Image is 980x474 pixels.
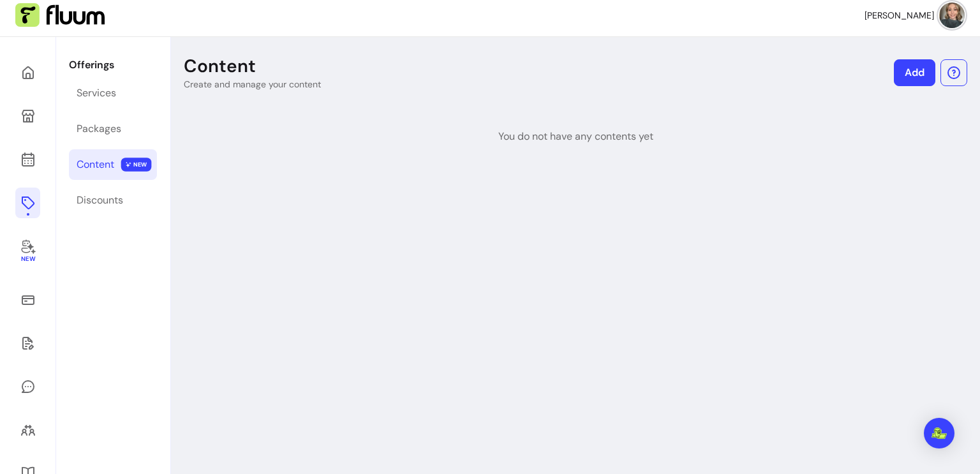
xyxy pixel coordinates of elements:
div: Discounts [77,193,123,208]
a: Packages [69,114,157,144]
p: Offerings [69,57,157,73]
a: Clients [15,415,40,445]
a: Calendar [15,144,40,175]
a: Services [69,78,157,108]
a: Sales [15,285,40,315]
p: Create and manage your content [184,78,321,91]
div: Services [77,85,116,101]
img: avatar [939,3,965,28]
a: My Page [15,101,40,131]
div: Open Intercom Messenger [924,418,954,448]
a: New [15,231,40,272]
span: New [20,255,34,263]
span: [PERSON_NAME] [865,9,934,22]
button: avatar[PERSON_NAME] [865,3,965,28]
a: Discounts [69,185,157,216]
a: Home [15,57,40,88]
a: Add [894,59,935,86]
div: Packages [77,121,121,137]
p: You do not have any contents yet [498,129,653,144]
div: Content [77,157,114,172]
p: Content [184,55,256,78]
a: Offerings [15,188,40,218]
img: Fluum Logo [15,3,105,27]
a: My Messages [15,371,40,402]
a: Content NEW [69,149,157,180]
span: NEW [121,158,152,172]
a: Waivers [15,328,40,359]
